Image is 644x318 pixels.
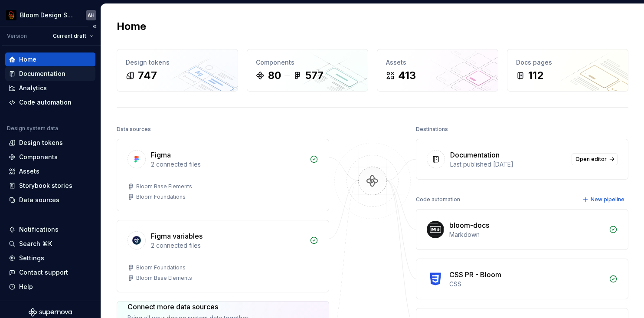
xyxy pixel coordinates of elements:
button: Help [5,280,95,294]
div: Code automation [416,193,460,206]
div: Last published [DATE] [450,160,566,169]
div: CSS [449,280,604,288]
a: Open editor [572,153,618,165]
a: Components [5,150,95,164]
div: Docs pages [516,58,619,67]
button: New pipeline [580,193,628,206]
div: AH [88,12,95,19]
div: Assets [386,58,489,67]
a: Settings [5,251,95,265]
div: Version [7,33,27,39]
div: Contact support [19,268,68,277]
div: Figma variables [151,231,203,241]
div: 2 connected files [151,160,304,169]
div: Code automation [19,98,72,107]
div: Data sources [19,196,59,204]
div: Design tokens [19,138,63,147]
button: Bloom Design SystemAH [2,6,99,24]
div: 80 [268,69,281,82]
div: Documentation [19,69,65,78]
a: Figma variables2 connected filesBloom FoundationsBloom Base Elements [117,220,329,292]
div: Design system data [7,125,58,132]
div: 112 [528,69,543,82]
button: Contact support [5,266,95,279]
div: Search ⌘K [19,239,52,248]
a: Assets [5,164,95,178]
div: Bloom Foundations [136,193,186,200]
a: Components80577 [247,49,368,92]
a: Figma2 connected filesBloom Base ElementsBloom Foundations [117,139,329,211]
button: Search ⌘K [5,237,95,251]
a: Docs pages112 [507,49,628,92]
span: Open editor [575,156,607,163]
div: bloom-docs [449,220,489,230]
div: Data sources [117,123,151,135]
a: Documentation [5,67,95,81]
div: Documentation [450,150,500,160]
div: Storybook stories [19,181,72,190]
a: Home [5,52,95,66]
div: 577 [305,69,324,82]
div: Notifications [19,225,59,234]
div: Markdown [449,230,604,239]
div: CSS PR - Bloom [449,269,501,280]
a: Storybook stories [5,179,95,193]
div: Connect more data sources [127,302,249,312]
div: 747 [138,69,157,82]
div: Design tokens [126,58,229,67]
div: Help [19,282,33,291]
div: Figma [151,150,171,160]
a: Design tokens747 [117,49,238,92]
a: Analytics [5,81,95,95]
svg: Supernova Logo [29,308,72,317]
div: Bloom Foundations [136,264,186,271]
div: Assets [19,167,39,176]
div: Analytics [19,84,47,92]
div: 413 [398,69,416,82]
div: Components [256,58,359,67]
span: New pipeline [591,196,624,203]
span: Current draft [53,33,86,39]
div: 2 connected files [151,241,304,250]
div: Bloom Base Elements [136,275,192,282]
div: Bloom Base Elements [136,183,192,190]
button: Notifications [5,223,95,236]
h2: Home [117,20,146,33]
a: Data sources [5,193,95,207]
div: Home [19,55,36,64]
button: Collapse sidebar [88,20,101,33]
div: Bloom Design System [20,11,75,20]
div: Destinations [416,123,448,135]
button: Current draft [49,30,97,42]
div: Settings [19,254,44,262]
a: Design tokens [5,136,95,150]
a: Assets413 [377,49,498,92]
a: Code automation [5,95,95,109]
div: Components [19,153,58,161]
img: 15fdffcd-51c5-43ea-ac8d-4ab14cc347bb.png [6,10,16,20]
